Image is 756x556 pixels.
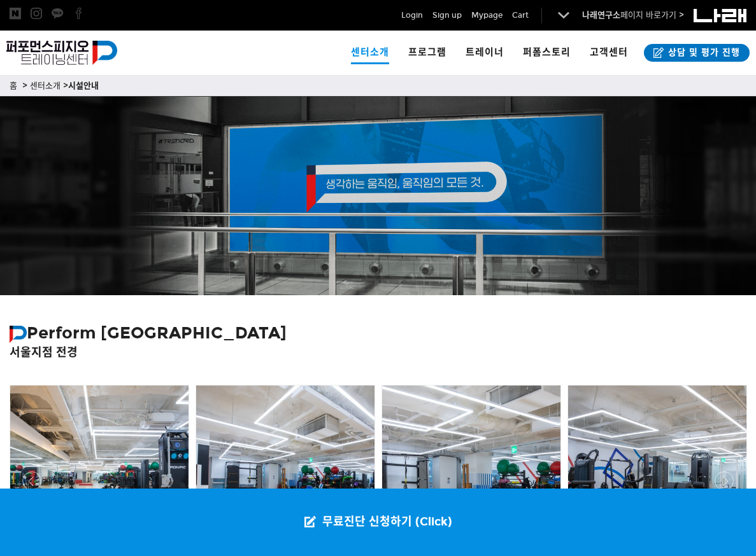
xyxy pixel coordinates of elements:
a: 고객센터 [580,31,638,75]
p: 홈 > 센터소개 > [10,79,746,93]
a: 트레이너 [456,31,513,75]
a: Cart [512,9,529,22]
span: 상담 및 평가 진행 [664,46,740,59]
a: Login [401,9,423,22]
span: 고객센터 [590,46,628,58]
a: 나래연구소페이지 바로가기 > [582,10,684,20]
a: 무료진단 신청하기 (Click) [292,489,465,556]
span: 프로그램 [408,46,446,58]
a: Sign up [432,9,462,22]
strong: Perform [GEOGRAPHIC_DATA] [10,323,287,343]
a: Mypage [471,9,503,22]
a: 센터소개 [341,31,399,75]
span: 퍼폼스토리 [523,46,571,58]
span: 트레이너 [466,46,504,58]
strong: 서울지점 전경 [10,345,78,359]
img: 퍼포먼스피지오 심볼 로고 [10,326,27,343]
a: 상담 및 평가 진행 [644,44,750,62]
strong: 나래연구소 [582,10,620,20]
span: 센터소개 [351,40,389,64]
a: 프로그램 [399,31,456,75]
a: 퍼폼스토리 [513,31,580,75]
strong: 시설안내 [68,81,99,91]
